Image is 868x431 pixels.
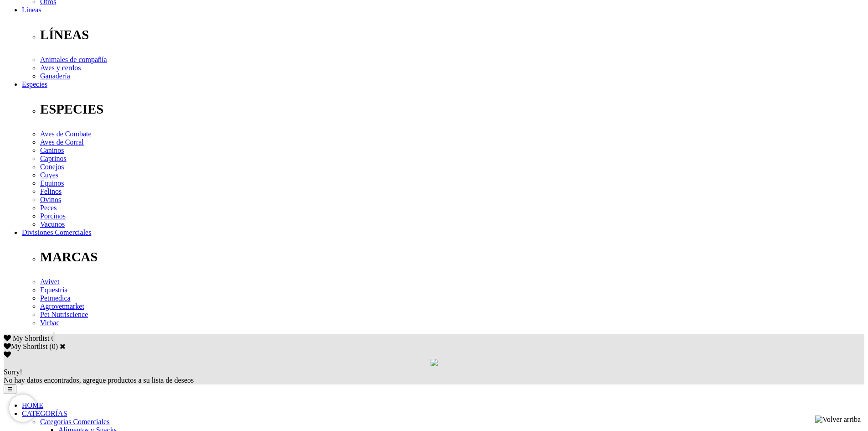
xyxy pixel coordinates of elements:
a: Cuyes [40,171,58,179]
a: Pet Nutriscience [40,311,88,318]
button: ☰ [4,384,16,394]
span: ( ) [49,343,58,350]
div: No hay datos encontrados, agregue productos a su lista de deseos [4,368,864,384]
span: My Shortlist [13,334,49,342]
a: Porcinos [40,212,66,220]
a: Especies [22,80,47,88]
label: My Shortlist [4,343,47,350]
a: Ovinos [40,196,61,203]
a: Divisiones Comerciales [22,228,91,236]
a: Cerrar [60,343,66,350]
a: Aves de Corral [40,138,84,146]
a: Equestria [40,286,67,294]
p: MARCAS [40,249,864,265]
a: Conejos [40,163,64,171]
a: CATEGORÍAS [22,410,67,417]
img: loading.gif [431,359,438,366]
a: Peces [40,204,56,212]
span: Sorry! [4,368,22,376]
a: Caprinos [40,155,67,162]
a: Aves y cerdos [40,64,81,72]
a: Equinos [40,179,64,187]
span: 0 [51,334,55,342]
a: Animales de compañía [40,56,107,63]
a: Petmedica [40,294,71,302]
a: Virbac [40,319,60,327]
a: Vacunos [40,220,65,228]
a: Líneas [22,6,41,14]
a: Aves de Combate [40,130,92,138]
a: Ganadería [40,72,70,80]
p: LÍNEAS [40,27,864,42]
a: Felinos [40,187,62,195]
p: ESPECIES [40,102,864,117]
a: Agrovetmarket [40,302,84,310]
img: Volver arriba [815,415,861,424]
label: 0 [52,343,56,350]
iframe: Brevo live chat [9,395,36,422]
a: Categorías Comerciales [40,418,109,426]
a: Avivet [40,278,59,286]
a: Caninos [40,146,64,154]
